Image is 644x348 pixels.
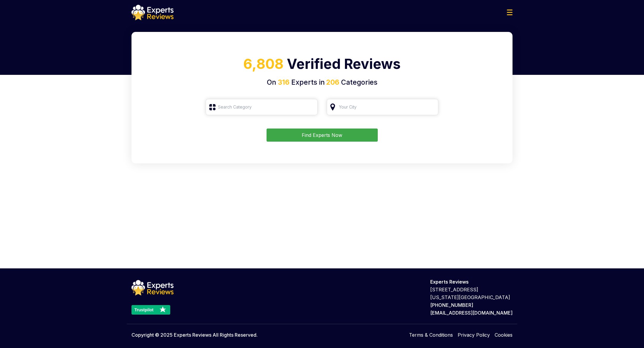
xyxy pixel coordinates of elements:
[267,129,378,142] button: Find Experts Now
[458,331,490,338] a: Privacy Policy
[325,78,339,86] span: 206
[495,331,513,338] a: Cookies
[430,293,513,301] p: [US_STATE][GEOGRAPHIC_DATA]
[409,331,453,338] a: Terms & Conditions
[507,10,513,15] img: Menu Icon
[131,5,174,20] img: logo
[278,78,290,86] span: 316
[243,55,284,72] span: 6,808
[430,309,513,317] p: [EMAIL_ADDRESS][DOMAIN_NAME]
[139,54,505,77] h1: Verified Reviews
[139,77,505,88] h4: On Experts in Categories
[430,278,513,286] p: Experts Reviews
[430,301,513,309] p: [PHONE_NUMBER]
[206,99,318,115] input: Search Category
[131,280,174,296] img: logo
[430,286,513,293] p: [STREET_ADDRESS]
[131,305,174,315] a: Trustpilot
[134,307,154,312] text: Trustpilot
[131,331,258,338] p: Copyright © 2025 Experts Reviews All Rights Reserved.
[327,99,439,115] input: Your City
